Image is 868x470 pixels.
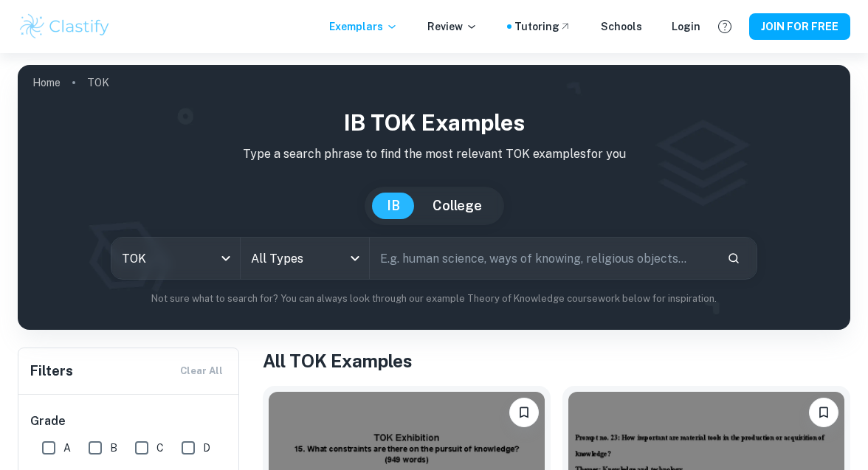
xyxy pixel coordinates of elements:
[110,440,117,456] span: B
[601,18,642,35] a: Schools
[721,246,746,271] button: Search
[111,238,240,279] div: TOK
[203,440,210,456] span: D
[30,106,838,139] h1: IB TOK examples
[241,238,369,279] div: All Types
[427,18,478,35] p: Review
[87,75,109,91] p: TOK
[30,291,838,306] p: Not sure what to search for? You can always look through our example Theory of Knowledge coursewo...
[514,18,571,35] a: Tutoring
[18,65,850,330] img: profile cover
[30,412,228,430] h6: Grade
[809,398,838,427] button: Please log in to bookmark exemplars
[509,398,539,427] button: Please log in to bookmark exemplars
[372,193,415,219] button: IB
[63,440,71,456] span: A
[263,348,850,374] h1: All TOK Examples
[30,361,73,381] h6: Filters
[712,14,737,39] button: Help and Feedback
[672,18,700,35] a: Login
[32,72,61,93] a: Home
[156,440,164,456] span: C
[18,12,111,41] img: Clastify logo
[329,18,398,35] p: Exemplars
[418,193,497,219] button: College
[749,13,850,40] button: JOIN FOR FREE
[370,238,716,279] input: E.g. human science, ways of knowing, religious objects...
[30,145,838,163] p: Type a search phrase to find the most relevant TOK examples for you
